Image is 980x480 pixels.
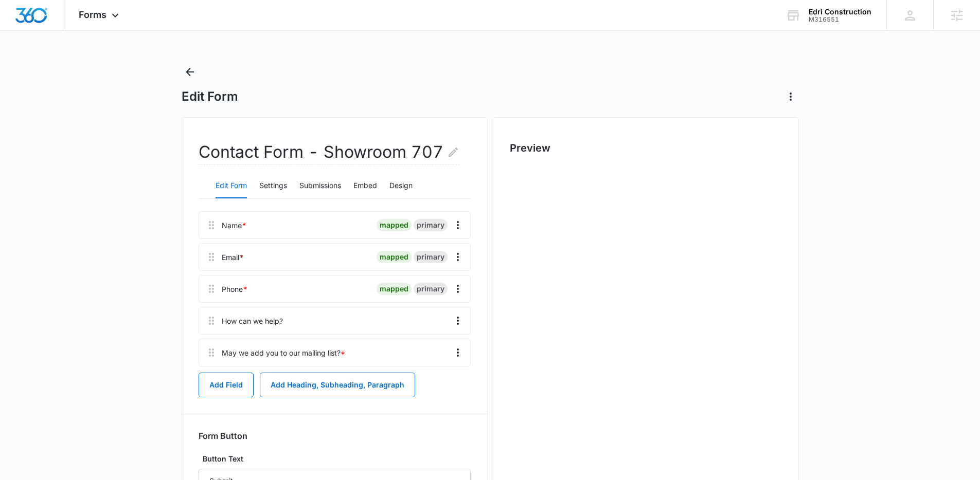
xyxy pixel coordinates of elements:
div: Phone [222,284,247,294]
button: Overflow Menu [450,249,466,265]
div: mapped [377,251,412,263]
div: How can we help? [222,316,283,326]
button: Add Heading, Subheading, Paragraph [260,373,415,397]
button: Embed [353,174,377,198]
button: Overflow Menu [450,281,466,297]
button: Overflow Menu [450,217,466,233]
h3: Form Button [199,431,247,441]
div: primary [414,251,448,263]
button: Add Field [199,373,254,397]
button: Submissions [299,174,341,198]
div: Name [222,220,246,231]
h2: Preview [510,140,782,156]
button: Overflow Menu [450,344,466,361]
label: Button Text [199,453,471,465]
div: mapped [377,283,412,295]
div: account id [809,16,871,23]
button: Overflow Menu [450,312,466,329]
div: primary [414,283,448,295]
button: Settings [259,174,287,198]
button: Edit Form Name [447,140,459,164]
h2: Contact Form - Showroom 707 [199,140,459,165]
h1: Edit Form [182,89,238,104]
div: mapped [377,219,412,231]
div: May we add you to our mailing list? [222,347,345,358]
button: Back [182,64,198,80]
div: primary [414,219,448,231]
button: Edit Form [216,174,247,198]
span: Forms [79,9,106,20]
button: Actions [782,88,799,105]
button: Design [389,174,413,198]
div: account name [809,8,871,16]
div: Email [222,252,244,263]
